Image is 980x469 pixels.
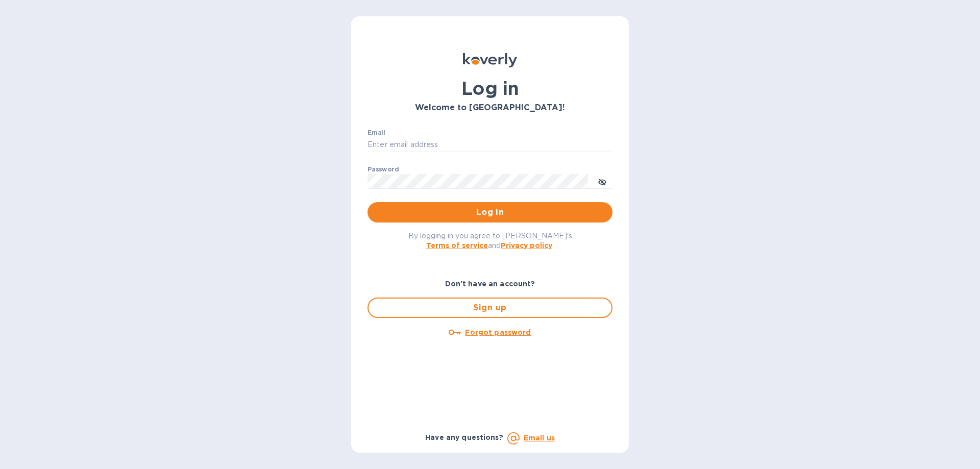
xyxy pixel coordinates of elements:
[377,302,603,314] span: Sign up
[408,232,572,250] span: By logging in you agree to [PERSON_NAME]'s and .
[367,78,612,99] h1: Log in
[425,433,503,441] b: Have any questions?
[367,166,399,172] label: Password
[367,298,612,318] button: Sign up
[367,137,612,153] input: Enter email address
[501,241,552,250] a: Privacy policy
[465,328,531,336] u: Forgot password
[426,241,488,250] a: Terms of service
[367,103,612,113] h3: Welcome to [GEOGRAPHIC_DATA]!
[445,280,535,288] b: Don't have an account?
[592,171,612,191] button: toggle password visibility
[367,202,612,223] button: Log in
[463,53,517,67] img: Koverly
[367,130,385,136] label: Email
[524,434,555,442] a: Email us
[376,206,604,218] span: Log in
